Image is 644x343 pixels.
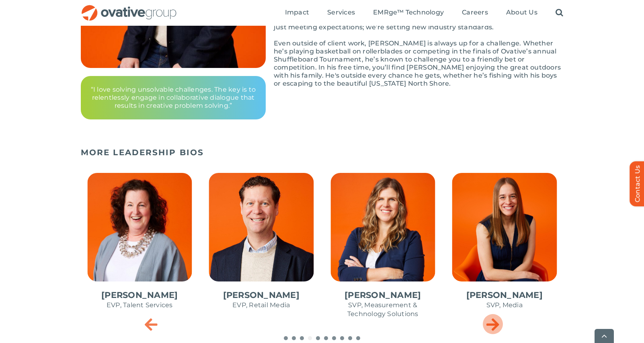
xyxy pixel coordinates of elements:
span: Go to slide 9 [348,336,352,340]
a: EMRge™ Technology [373,8,444,17]
span: Go to slide 1 [284,336,288,340]
a: Services [327,8,355,17]
span: About Us [506,8,537,16]
p: Even outside of client work, [PERSON_NAME] is always up for a challenge. Whether he’s playing bas... [274,39,563,88]
div: 6 / 10 [324,166,442,333]
span: Go to slide 5 [316,336,320,340]
span: Impact [285,8,309,16]
div: Previous slide [141,314,161,334]
div: 4 / 10 [81,166,199,324]
p: “I love solving unsolvable challenges. The key is to relentlessly engage in collaborative dialogu... [90,86,256,110]
span: Go to slide 2 [292,336,296,340]
a: OG_Full_horizontal_RGB [81,4,177,12]
div: 5 / 10 [203,166,320,324]
a: Impact [285,8,309,17]
span: EMRge™ Technology [373,8,444,16]
span: Go to slide 10 [356,336,360,340]
span: Go to slide 6 [324,336,328,340]
a: Search [556,8,563,17]
span: Go to slide 3 [300,336,304,340]
span: Services [327,8,355,16]
span: Careers [462,8,488,16]
span: Go to slide 8 [340,336,344,340]
a: Careers [462,8,488,17]
div: Next slide [483,314,503,334]
a: About Us [506,8,537,17]
div: 7 / 10 [446,166,564,324]
span: Go to slide 4 [308,336,312,340]
span: Go to slide 7 [332,336,336,340]
h5: MORE LEADERSHIP BIOS [81,148,563,157]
